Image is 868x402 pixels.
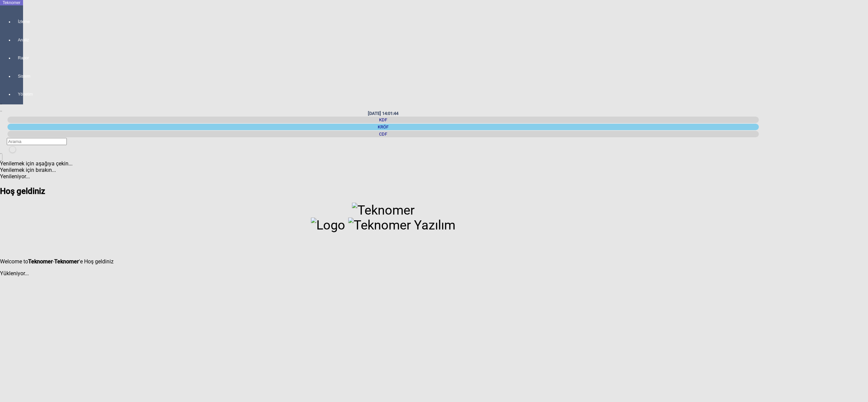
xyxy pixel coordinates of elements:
input: Arama [7,138,67,145]
strong: Teknomer [28,258,53,265]
div: CDF [7,131,759,137]
span: İzleme [18,19,19,24]
img: Teknomer [352,203,415,218]
span: Sistem [18,74,19,79]
strong: Teknomer [54,258,79,265]
div: KDF [7,117,759,123]
img: Logo [311,218,345,233]
span: Analiz [18,37,19,43]
img: Teknomer Yazılım [348,218,455,233]
span: Yönetim [18,92,19,97]
div: KRÖF [7,124,759,130]
span: Rapor [18,55,19,61]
